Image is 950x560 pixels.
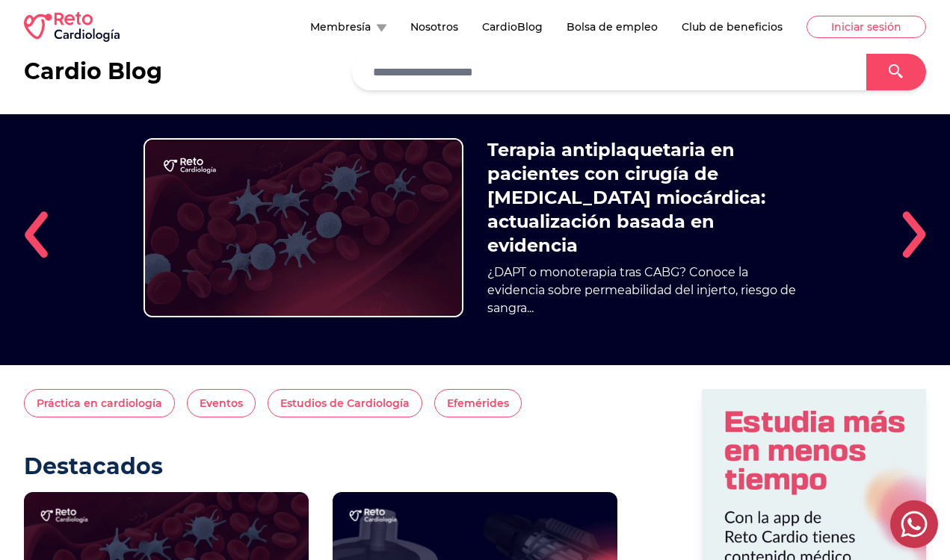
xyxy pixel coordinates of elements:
img: RETO Cardio Logo [24,12,120,42]
button: Membresía [310,19,386,34]
button: Práctica en cardiología [24,389,175,417]
button: Iniciar sesión [806,16,926,38]
img: Terapia antiplaquetaria en pacientes con cirugía de revascularización miocárdica: actualización b... [144,138,463,317]
button: Bolsa de empleo [567,19,658,34]
button: Estudios de Cardiología [268,389,422,417]
h2: Destacados [24,453,617,480]
button: Efemérides [434,389,522,417]
img: right [902,211,926,258]
h2: Cardio Blog [24,58,162,85]
button: Nosotros [410,19,458,34]
button: CardioBlog [482,19,543,34]
button: Eventos [187,389,256,417]
a: Terapia antiplaquetaria en pacientes con cirugía de [MEDICAL_DATA] miocárdica: actualización basa... [487,138,807,258]
p: ¿DAPT o monoterapia tras CABG? Conoce la evidencia sobre permeabilidad del injerto, riesgo de san... [487,264,807,317]
button: Club de beneficios [682,19,783,34]
div: 3 / 5 [48,114,902,341]
img: left [24,211,48,258]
